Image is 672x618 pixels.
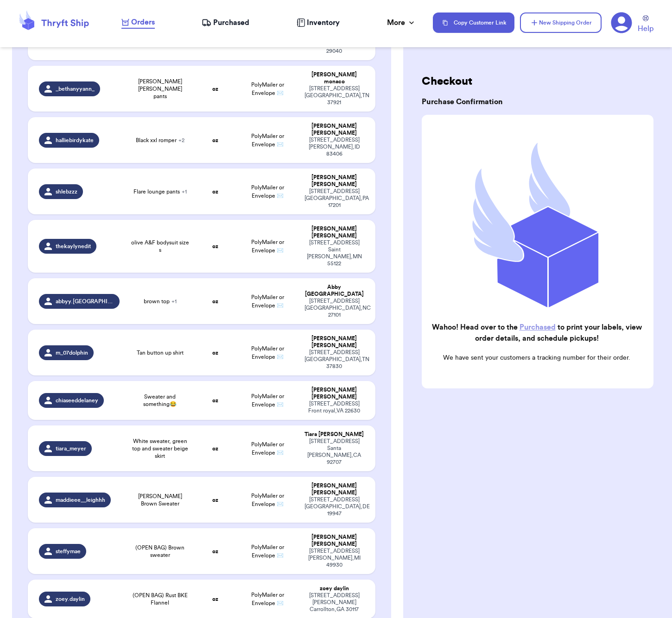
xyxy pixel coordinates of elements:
span: chiaseeddelaney [56,397,98,404]
div: [STREET_ADDRESS] [GEOGRAPHIC_DATA] , NC 27101 [304,298,364,318]
div: [STREET_ADDRESS] [PERSON_NAME] , ID 83406 [304,137,364,157]
span: _bethanyyann_ [56,85,95,93]
strong: oz [212,549,218,554]
strong: oz [212,497,218,503]
span: halliebirdykate [56,137,94,144]
a: Orders [121,17,155,29]
span: Black xxl romper [136,137,184,144]
span: PolyMailer or Envelope ✉️ [251,239,284,253]
div: [PERSON_NAME] [PERSON_NAME] [304,174,364,188]
span: Help [638,23,653,34]
span: olive A&F bodysuit size s [131,239,189,254]
div: More [387,17,416,28]
span: tiara_meyer [56,445,86,452]
span: PolyMailer or Envelope ✉️ [251,82,284,96]
span: PolyMailer or Envelope ✉️ [251,294,284,308]
span: maddieee__leighhh [56,496,105,504]
div: [STREET_ADDRESS] [PERSON_NAME] , MI 49930 [304,548,364,568]
span: (OPEN BAG) Rust BKE Flannel [131,592,189,606]
div: [PERSON_NAME] [PERSON_NAME] [304,534,364,548]
span: thekaylynedit [56,243,91,250]
p: We have sent your customers a tracking number for their order. [429,353,644,362]
h2: Wahoo! Head over to the to print your labels, view order details, and schedule pickups! [429,322,644,344]
span: (OPEN BAG) Brown sweater [131,544,189,559]
span: [PERSON_NAME] [PERSON_NAME] pants [131,78,189,100]
div: [STREET_ADDRESS][PERSON_NAME] Carrollton , GA 30117 [304,592,364,613]
div: [STREET_ADDRESS] [GEOGRAPHIC_DATA] , PA 17201 [304,188,364,209]
div: [PERSON_NAME] [PERSON_NAME] [304,387,364,400]
span: shlebzzz [56,188,77,195]
span: Tan button up shirt [137,349,184,356]
div: [STREET_ADDRESS] Saint [PERSON_NAME] , MN 55122 [304,239,364,267]
span: Sweater and something😂 [131,393,189,408]
span: White sweater, green top and sweater beige skirt [131,437,189,460]
div: [PERSON_NAME] [PERSON_NAME] [304,123,364,137]
h2: Checkout [422,74,653,89]
strong: oz [212,398,218,403]
a: Help [638,15,653,34]
strong: oz [212,596,218,602]
a: Inventory [297,17,340,28]
strong: oz [212,299,218,304]
span: PolyMailer or Envelope ✉️ [251,346,284,360]
a: Purchased [202,17,249,28]
span: zoey.daylin [56,595,85,603]
span: PolyMailer or Envelope ✉️ [251,393,284,407]
div: [STREET_ADDRESS] Front royal , VA 22630 [304,400,364,414]
strong: oz [212,86,218,92]
span: abbyy.[GEOGRAPHIC_DATA] [56,298,114,305]
strong: oz [212,189,218,194]
span: + 2 [178,137,184,143]
div: [PERSON_NAME] [PERSON_NAME] [304,482,364,496]
span: PolyMailer or Envelope ✉️ [251,592,284,606]
span: PolyMailer or Envelope ✉️ [251,442,284,456]
span: Inventory [307,17,340,28]
span: + 1 [171,299,177,304]
div: [PERSON_NAME] monaco [304,71,364,85]
span: PolyMailer or Envelope ✉️ [251,133,284,147]
span: [PERSON_NAME] Brown Sweater [131,493,189,507]
span: Flare lounge pants [133,188,187,195]
div: [STREET_ADDRESS] [GEOGRAPHIC_DATA] , TN 37921 [304,85,364,106]
div: Tiara [PERSON_NAME] [304,431,364,438]
strong: oz [212,350,218,356]
span: PolyMailer or Envelope ✉️ [251,544,284,558]
div: [PERSON_NAME] [PERSON_NAME] [304,335,364,349]
span: steffymae [56,548,81,555]
span: PolyMailer or Envelope ✉️ [251,493,284,507]
span: + 1 [182,189,187,194]
span: Orders [131,17,155,28]
h3: Purchase Confirmation [422,96,653,107]
strong: oz [212,446,218,451]
span: m_07dolphin [56,349,88,356]
div: [PERSON_NAME] [PERSON_NAME] [304,225,364,239]
span: Purchased [213,17,249,28]
a: Purchased [520,324,556,331]
button: New Shipping Order [520,12,602,33]
div: [STREET_ADDRESS] [GEOGRAPHIC_DATA] , DE 19947 [304,496,364,517]
div: Abby [GEOGRAPHIC_DATA] [304,284,364,298]
div: [STREET_ADDRESS] Santa [PERSON_NAME] , CA 92707 [304,438,364,466]
strong: oz [212,137,218,143]
div: [STREET_ADDRESS] [GEOGRAPHIC_DATA] , TN 37830 [304,349,364,370]
div: zoey daylin [304,585,364,592]
span: brown top [144,298,177,305]
button: Copy Customer Link [433,12,514,33]
span: PolyMailer or Envelope ✉️ [251,185,284,199]
strong: oz [212,243,218,249]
